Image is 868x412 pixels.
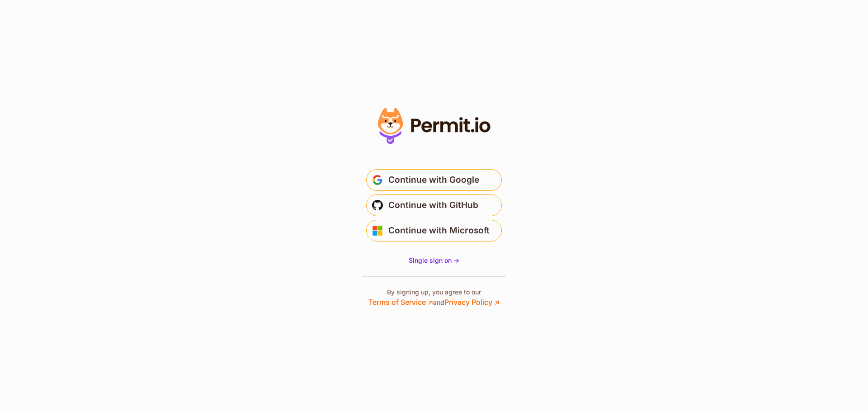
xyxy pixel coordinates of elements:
a: Single sign on -> [409,256,459,265]
button: Continue with Microsoft [366,220,502,242]
span: Continue with GitHub [388,198,478,213]
span: Continue with Microsoft [388,223,490,238]
a: Privacy Policy ↗ [444,298,500,307]
p: By signing up, you agree to our and [368,288,500,308]
button: Continue with GitHub [366,194,502,216]
span: Continue with Google [388,173,479,187]
a: Terms of Service ↗ [368,298,433,307]
span: Single sign on -> [409,256,459,264]
button: Continue with Google [366,169,502,191]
